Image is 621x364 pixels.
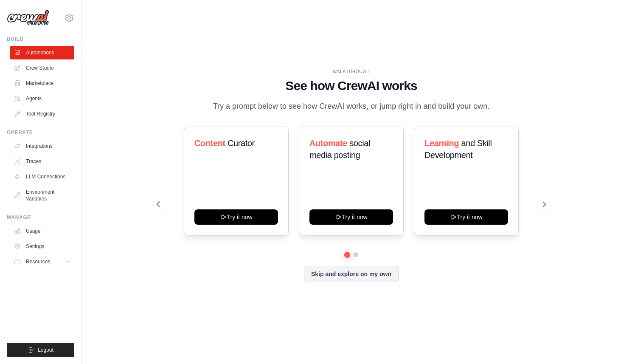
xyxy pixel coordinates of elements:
span: Learning [424,138,459,148]
div: Manage [7,214,74,221]
a: Marketplace [10,76,74,90]
a: Usage [10,224,74,238]
a: Tool Registry [10,107,74,121]
button: Logout [7,343,74,357]
span: Content [194,138,225,148]
a: Environment Variables [10,185,74,206]
div: Build [7,36,74,42]
button: Skip and explore on my own [304,266,399,282]
div: WALKTHROUGH [157,68,546,75]
a: Automations [10,46,74,59]
span: and Skill Development [424,138,492,160]
span: Curator [228,138,255,148]
div: Operate [7,129,74,136]
button: Try it now [194,209,278,225]
img: Logo [7,10,49,26]
a: Settings [10,240,74,253]
span: Logout [38,347,53,353]
h1: See how CrewAI works [157,78,546,93]
button: Try it now [424,209,508,225]
a: Agents [10,92,74,105]
a: Integrations [10,139,74,153]
span: Resources [26,258,50,265]
button: Try it now [309,209,393,225]
span: Automate [309,138,347,148]
a: Traces [10,155,74,168]
p: Try a prompt below to see how CrewAI works, or jump right in and build your own. [209,100,494,113]
a: Crew Studio [10,61,74,75]
button: Resources [10,255,74,268]
a: LLM Connections [10,170,74,183]
span: social media posting [309,138,370,160]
